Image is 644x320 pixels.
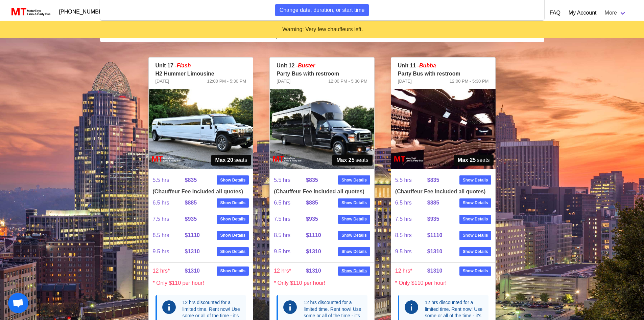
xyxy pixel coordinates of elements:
img: 12%2001.jpg [270,89,374,169]
img: 11%2002.jpg [391,89,496,169]
h4: (Chauffeur Fee Included all quotes) [274,188,370,195]
strong: $885 [306,200,318,206]
span: Change date, duration, or start time [280,6,365,14]
span: 7.5 hrs [153,211,185,227]
span: 12:00 PM - 5:30 PM [207,78,246,85]
p: Party Bus with restroom [398,70,489,78]
p: H2 Hummer Limousine [156,70,246,78]
span: 9.5 hrs [274,243,306,260]
strong: $1110 [306,232,321,238]
h4: (Chauffeur Fee Included all quotes) [395,188,492,195]
strong: $1310 [306,268,321,274]
strong: $935 [427,216,439,222]
strong: $885 [427,200,439,206]
em: Flash [177,63,191,68]
div: Warning: Very few chauffeurs left. [5,26,640,33]
strong: $1310 [427,249,443,254]
span: 6.5 hrs [274,195,306,211]
strong: $935 [185,216,197,222]
strong: Show Details [341,177,367,183]
strong: Show Details [341,216,367,222]
strong: Show Details [463,249,488,255]
a: FAQ [550,9,560,17]
strong: $1110 [185,232,200,238]
strong: $835 [185,177,197,183]
strong: $1310 [306,249,321,254]
span: 12 hrs* [395,263,427,279]
strong: Show Details [220,200,245,206]
span: [DATE] [277,78,290,85]
strong: Show Details [220,232,245,238]
strong: Show Details [220,216,245,222]
strong: Max 25 [336,156,354,164]
span: 8.5 hrs [274,227,306,243]
strong: Show Details [463,232,488,238]
span: 9.5 hrs [395,243,427,260]
h4: (Chauffeur Fee Included all quotes) [153,188,249,195]
a: [PHONE_NUMBER] [55,5,112,19]
span: 12:00 PM - 5:30 PM [328,78,367,85]
p: Party Bus with restroom [277,70,367,78]
span: 9.5 hrs [153,243,185,260]
em: Buster [298,63,315,68]
strong: Show Details [220,268,245,274]
span: 12 hrs* [153,263,185,279]
strong: $1310 [185,268,200,274]
strong: Show Details [341,232,367,238]
span: 6.5 hrs [395,195,427,211]
strong: Show Details [463,200,488,206]
strong: Show Details [220,249,245,255]
strong: $935 [306,216,318,222]
strong: Show Details [463,268,488,274]
p: Unit 12 - [277,62,367,70]
strong: $1310 [185,249,200,254]
span: 7.5 hrs [395,211,427,227]
a: My Account [569,9,597,17]
span: seats [332,155,373,166]
strong: Show Details [341,268,367,274]
p: * Only $110 per hour! [270,279,374,287]
strong: Show Details [220,177,245,183]
p: * Only $110 per hour! [391,279,496,287]
a: Open chat [8,293,28,313]
span: 5.5 hrs [153,172,185,188]
strong: $1110 [427,232,443,238]
span: 12:00 PM - 5:30 PM [450,78,489,85]
span: 12 hrs* [274,263,306,279]
strong: Show Details [341,249,367,255]
span: 8.5 hrs [395,227,427,243]
strong: Show Details [341,200,367,206]
span: 7.5 hrs [274,211,306,227]
p: Unit 11 - [398,62,489,70]
strong: Max 25 [458,156,476,164]
img: MotorToys Logo [9,7,51,17]
strong: $835 [427,177,439,183]
p: * Only $110 per hour! [149,279,253,287]
span: [DATE] [398,78,412,85]
strong: Max 20 [215,156,233,164]
span: 8.5 hrs [153,227,185,243]
strong: $1310 [427,268,443,274]
strong: $885 [185,200,197,206]
span: 5.5 hrs [395,172,427,188]
strong: $835 [306,177,318,183]
span: seats [211,155,252,166]
strong: Show Details [463,177,488,183]
span: 6.5 hrs [153,195,185,211]
button: Change date, duration, or start time [275,4,369,16]
em: Bubba [419,63,436,68]
strong: Show Details [463,216,488,222]
span: [DATE] [156,78,169,85]
a: More [601,6,630,20]
span: seats [454,155,494,166]
img: 17%2001.jpg [149,89,253,169]
p: Unit 17 - [156,62,246,70]
span: 5.5 hrs [274,172,306,188]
